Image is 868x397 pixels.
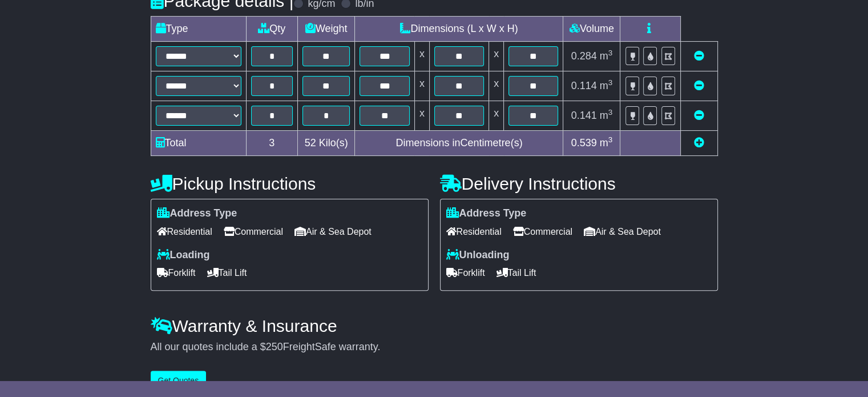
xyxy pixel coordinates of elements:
[440,174,718,193] h4: Delivery Instructions
[157,223,212,240] span: Residential
[157,207,237,220] label: Address Type
[297,17,355,42] td: Weight
[600,50,613,62] span: m
[151,174,429,193] h4: Pickup Instructions
[694,137,704,149] a: Add new item
[608,49,613,57] sup: 3
[608,78,613,87] sup: 3
[355,131,563,156] td: Dimensions in Centimetre(s)
[608,135,613,144] sup: 3
[571,80,597,91] span: 0.114
[496,264,536,282] span: Tail Lift
[355,17,563,42] td: Dimensions (L x W x H)
[513,223,572,240] span: Commercial
[563,17,620,42] td: Volume
[297,131,355,156] td: Kilo(s)
[571,137,597,149] span: 0.539
[151,316,718,335] h4: Warranty & Insurance
[266,341,283,352] span: 250
[571,50,597,62] span: 0.284
[207,264,247,282] span: Tail Lift
[305,137,316,149] span: 52
[157,249,210,262] label: Loading
[489,42,504,71] td: x
[489,101,504,131] td: x
[151,17,246,42] td: Type
[224,223,283,240] span: Commercial
[294,223,372,240] span: Air & Sea Depot
[608,108,613,117] sup: 3
[600,110,613,121] span: m
[446,223,502,240] span: Residential
[489,71,504,101] td: x
[151,131,246,156] td: Total
[246,131,297,156] td: 3
[246,17,297,42] td: Qty
[694,50,704,62] a: Remove this item
[571,110,597,121] span: 0.141
[157,264,196,282] span: Forklift
[584,223,661,240] span: Air & Sea Depot
[446,264,485,282] span: Forklift
[694,80,704,91] a: Remove this item
[600,80,613,91] span: m
[151,341,718,354] div: All our quotes include a $ FreightSafe warranty.
[151,371,207,391] button: Get Quotes
[414,42,429,71] td: x
[600,137,613,149] span: m
[414,71,429,101] td: x
[694,110,704,121] a: Remove this item
[446,249,510,262] label: Unloading
[446,207,527,220] label: Address Type
[414,101,429,131] td: x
